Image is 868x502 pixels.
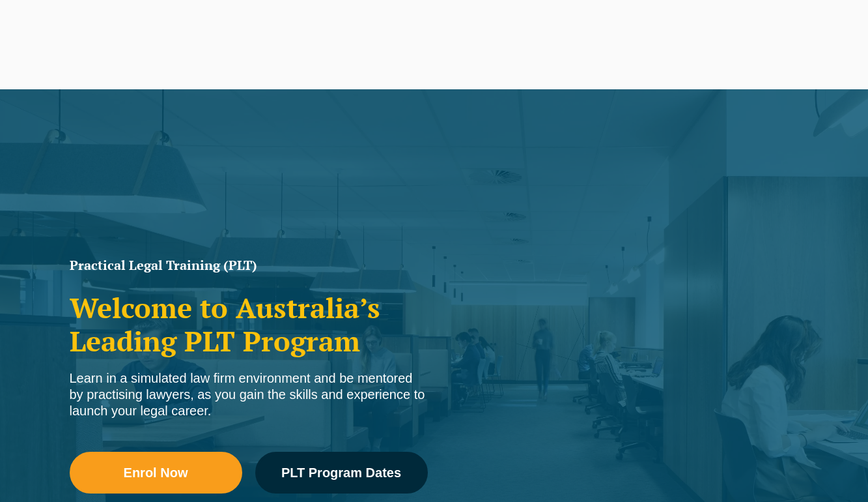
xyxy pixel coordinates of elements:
h1: Practical Legal Training (PLT) [70,259,428,272]
h2: Welcome to Australia’s Leading PLT Program [70,291,428,357]
div: Learn in a simulated law firm environment and be mentored by practising lawyers, as you gain the ... [70,370,428,419]
a: Enrol Now [70,452,242,494]
span: PLT Program Dates [281,466,401,479]
span: Enrol Now [124,466,188,479]
a: PLT Program Dates [255,452,428,494]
